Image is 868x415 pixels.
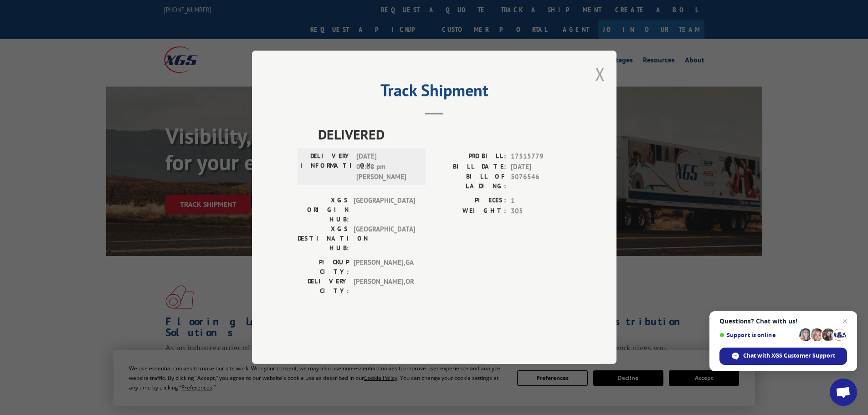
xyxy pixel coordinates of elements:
[719,332,796,338] span: Support is online
[354,196,415,225] span: [GEOGRAPHIC_DATA]
[354,277,415,296] span: [PERSON_NAME] , OR
[719,348,847,365] span: Chat with XGS Customer Support
[298,225,349,253] label: XGS DESTINATION HUB:
[743,352,835,360] span: Chat with XGS Customer Support
[595,62,605,86] button: Close modal
[511,172,571,191] span: 5076546
[511,206,571,216] span: 305
[298,258,349,277] label: PICKUP CITY:
[354,258,415,277] span: [PERSON_NAME] , GA
[354,225,415,253] span: [GEOGRAPHIC_DATA]
[830,379,857,406] a: Open chat
[434,206,506,216] label: WEIGHT:
[298,196,349,225] label: XGS ORIGIN HUB:
[300,152,352,183] label: DELIVERY INFORMATION:
[298,277,349,296] label: DELIVERY CITY:
[434,162,506,172] label: BILL DATE:
[318,124,571,145] span: DELIVERED
[719,318,847,325] span: Questions? Chat with us!
[511,196,571,206] span: 1
[434,196,506,206] label: PIECES:
[356,152,418,183] span: [DATE] 01:08 pm [PERSON_NAME]
[434,152,506,162] label: PROBILL:
[434,172,506,191] label: BILL OF LADING:
[511,152,571,162] span: 17515779
[298,84,571,101] h2: Track Shipment
[511,162,571,172] span: [DATE]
